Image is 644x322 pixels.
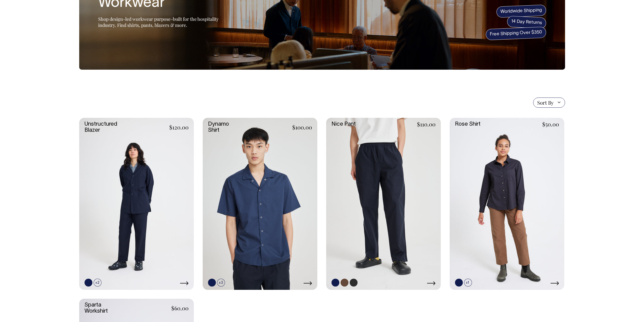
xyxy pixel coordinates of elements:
span: Worldwide Shipping [496,5,546,18]
span: 14 Day Returns [507,16,546,29]
span: Free Shipping Over $350 [486,27,546,40]
span: +2 [94,279,101,287]
span: Shop design-led workwear purpose-built for the hospitality industry. Find shirts, pants, blazers ... [98,16,219,28]
span: Sort By [537,100,554,106]
span: +3 [217,279,225,287]
span: +1 [464,279,472,287]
